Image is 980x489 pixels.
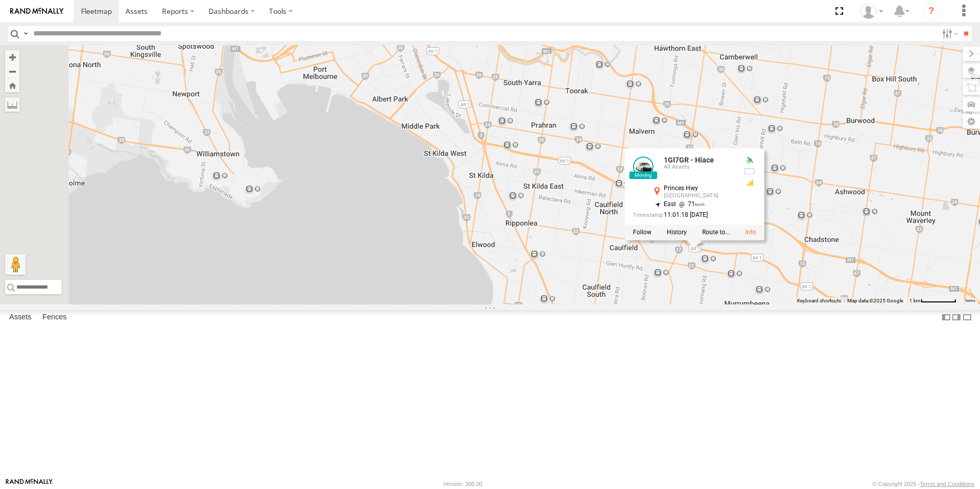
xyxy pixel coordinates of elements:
button: Zoom out [5,64,19,78]
label: Hide Summary Table [962,310,972,325]
label: Measure [5,97,19,112]
label: Search Query [22,26,30,41]
span: 1 km [909,298,921,303]
label: Fences [37,310,72,324]
label: Route To Location [702,229,730,236]
label: Realtime tracking of Asset [633,229,651,236]
div: Sean Aliphon [857,4,887,19]
label: View Asset History [667,229,687,236]
div: [GEOGRAPHIC_DATA] [664,193,736,199]
div: Princes Hwy [664,186,736,192]
div: Version: 306.00 [443,481,482,487]
button: Keyboard shortcuts [797,297,841,304]
i: ? [923,3,940,19]
div: All Assets [664,165,736,171]
label: Map Settings [963,114,980,129]
a: Terms and Conditions [920,481,974,487]
div: GSM Signal = 3 [744,179,756,187]
span: Map data ©2025 Google [847,298,903,303]
button: Map Scale: 1 km per 66 pixels [906,297,959,304]
div: Date/time of location update [633,212,736,219]
label: Dock Summary Table to the Right [951,310,962,325]
a: Terms (opens in new tab) [965,299,975,303]
span: East [664,201,676,208]
span: 71 [676,201,705,208]
button: Zoom in [5,50,19,64]
div: No battery health information received from this device. [744,168,756,176]
a: View Asset Details [633,157,654,177]
label: Dock Summary Table to the Left [941,310,951,325]
a: 1GI7GR - Hiace [664,156,714,165]
button: Drag Pegman onto the map to open Street View [5,254,26,275]
div: Valid GPS Fix [744,157,756,165]
img: rand-logo.svg [10,8,64,15]
label: Search Filter Options [938,26,960,41]
button: Zoom Home [5,78,19,92]
a: Visit our Website [6,479,53,489]
label: Assets [4,310,36,324]
a: View Asset Details [745,229,756,236]
div: © Copyright 2025 - [872,481,974,487]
